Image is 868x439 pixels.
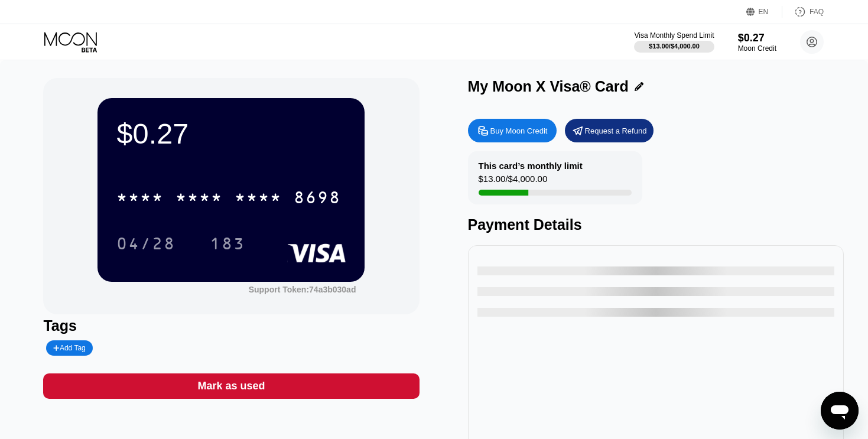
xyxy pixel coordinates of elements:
div: This card’s monthly limit [479,161,583,171]
div: $0.27Moon Credit [738,32,776,53]
div: Add Tag [46,340,92,356]
div: Mark as used [43,373,419,399]
div: Payment Details [468,216,844,233]
div: Support Token:74a3b030ad [249,285,356,294]
iframe: Button to launch messaging window [821,392,859,430]
div: Visa Monthly Spend Limit$13.00/$4,000.00 [634,31,714,53]
div: My Moon X Visa® Card [468,78,629,95]
div: EN [759,8,769,16]
div: 183 [201,229,254,258]
div: Support Token: 74a3b030ad [249,285,356,294]
div: Tags [43,317,419,334]
div: Visa Monthly Spend Limit [634,31,714,40]
div: FAQ [810,8,824,16]
div: 183 [210,236,245,255]
div: 8698 [294,190,341,209]
div: FAQ [782,6,824,18]
div: Request a Refund [565,119,654,142]
div: Mark as used [197,379,265,393]
div: Add Tag [53,344,85,352]
div: $13.00 / $4,000.00 [649,43,700,50]
div: Buy Moon Credit [468,119,557,142]
div: $0.27 [738,32,776,44]
div: $13.00 / $4,000.00 [479,174,548,190]
div: EN [746,6,782,18]
div: Request a Refund [585,126,647,136]
div: 04/28 [116,236,175,255]
div: Moon Credit [738,44,776,53]
div: Buy Moon Credit [490,126,548,136]
div: 04/28 [108,229,184,258]
div: $0.27 [116,117,346,150]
